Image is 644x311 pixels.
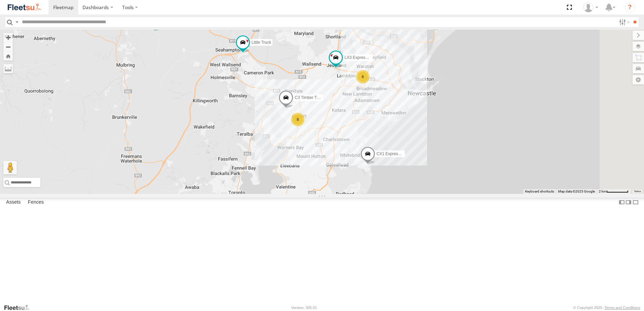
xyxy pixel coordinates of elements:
[618,198,625,207] label: Dock Summary Table to the Left
[295,96,324,100] span: C3 Timber Truck
[616,17,631,27] label: Search Filter Options
[291,113,304,126] div: 8
[3,64,13,73] label: Measure
[3,42,13,51] button: Zoom out
[3,198,24,207] label: Assets
[558,189,595,193] span: Map data ©2025 Google
[634,190,641,193] a: Terms
[25,198,47,207] label: Fences
[7,3,42,12] img: fleetsu-logo-horizontal.svg
[625,198,632,207] label: Dock Summary Table to the Right
[581,2,601,12] div: Oliver Lees
[4,304,35,311] a: Visit our Website
[345,55,375,60] span: LX3 Express Ute
[525,189,554,194] button: Keyboard shortcuts
[632,198,639,207] label: Hide Summary Table
[597,189,631,194] button: Map Scale: 2 km per 62 pixels
[3,161,17,174] button: Drag Pegman onto the map to open Street View
[356,70,369,83] div: 6
[599,189,606,193] span: 2 km
[573,306,640,310] div: © Copyright 2025 -
[252,40,271,45] span: Little Truck
[291,306,317,310] div: Version: 305.01
[377,151,408,156] span: CX1 Express Ute
[14,17,20,27] label: Search Query
[605,306,640,310] a: Terms and Conditions
[3,51,13,61] button: Zoom Home
[624,2,635,13] i: ?
[633,75,644,84] label: Map Settings
[3,33,13,42] button: Zoom in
